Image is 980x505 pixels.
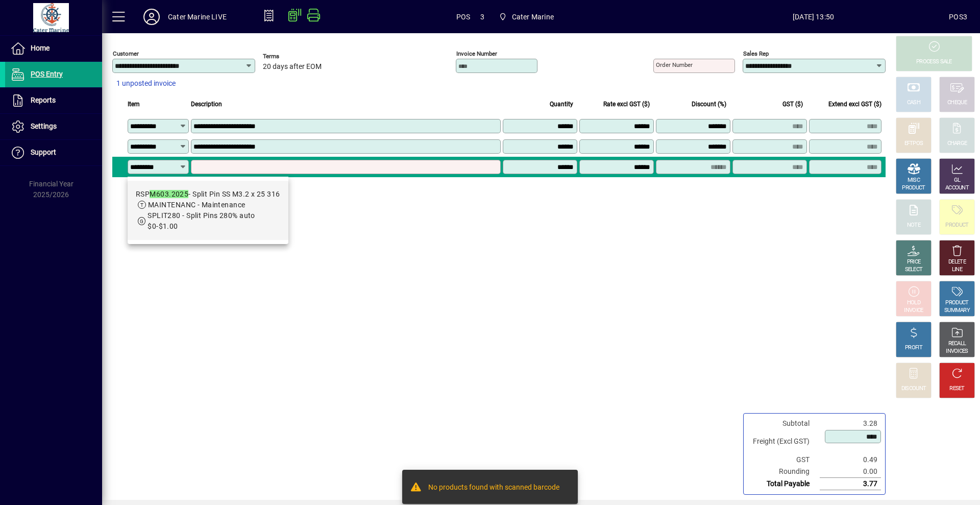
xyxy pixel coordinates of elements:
td: 0.00 [820,466,881,478]
div: Cater Marine LIVE [168,9,227,25]
td: Rounding [748,466,820,478]
span: 3 [480,9,484,25]
div: No products found with scanned barcode [428,482,559,494]
div: DELETE [948,258,966,266]
span: [DATE] 13:50 [678,9,949,25]
div: CHEQUE [947,99,967,107]
td: Freight (Excl GST) [748,429,820,454]
mat-label: Order number [656,61,693,68]
div: PRODUCT [902,184,925,192]
span: Terms [263,53,324,60]
span: POS Entry [31,70,63,78]
div: DISCOUNT [901,385,926,393]
span: Support [31,148,56,156]
div: RSP - Split Pin SS M3.2 x 25 316 [136,189,280,200]
span: GST ($) [782,99,803,110]
div: SUMMARY [944,307,970,315]
mat-option: RSPM603.2025 - Split Pin SS M3.2 x 25 316 [128,181,288,240]
span: Cater Marine [495,8,558,26]
span: 1 unposted invoice [116,78,176,89]
div: NOTE [907,222,920,229]
span: Discount (%) [692,99,726,110]
td: 3.77 [820,478,881,490]
span: Rate excl GST ($) [603,99,650,110]
a: Support [5,140,102,165]
td: Subtotal [748,418,820,429]
em: M603.2025 [150,190,188,198]
div: PROFIT [905,344,922,352]
div: LINE [952,266,962,274]
div: PRODUCT [945,299,968,307]
span: Settings [31,122,57,130]
span: Extend excl GST ($) [828,99,881,110]
div: MISC [908,177,920,184]
div: INVOICES [946,348,968,355]
mat-label: Sales rep [743,50,769,57]
div: PROCESS SALE [916,58,952,66]
td: GST [748,454,820,466]
button: 1 unposted invoice [112,75,180,93]
button: Profile [135,8,168,26]
div: INVOICE [904,307,923,315]
div: ACCOUNT [945,184,969,192]
td: 0.49 [820,454,881,466]
span: Cater Marine [512,9,554,25]
span: 20 days after EOM [263,63,322,71]
div: SELECT [905,266,923,274]
td: Total Payable [748,478,820,490]
span: Reports [31,96,56,104]
div: PRODUCT [945,222,968,229]
a: Home [5,36,102,61]
span: SPLIT280 - Split Pins 280% auto $0-$1.00 [148,211,255,230]
div: PRICE [907,258,921,266]
div: RECALL [948,340,966,348]
div: EFTPOS [904,140,923,148]
div: CHARGE [947,140,967,148]
div: HOLD [907,299,920,307]
mat-label: Customer [113,50,139,57]
mat-label: Invoice number [456,50,497,57]
span: MAINTENANC - Maintenance [148,201,246,209]
td: 3.28 [820,418,881,429]
span: Quantity [550,99,573,110]
span: Home [31,44,50,52]
span: POS [456,9,471,25]
div: RESET [949,385,965,393]
div: POS3 [949,9,967,25]
a: Reports [5,88,102,113]
div: GL [954,177,961,184]
span: Item [128,99,140,110]
div: CASH [907,99,920,107]
a: Settings [5,114,102,139]
span: Description [191,99,222,110]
